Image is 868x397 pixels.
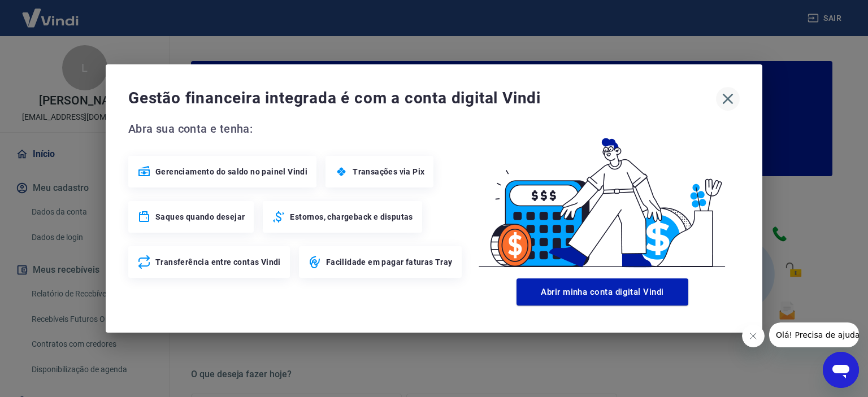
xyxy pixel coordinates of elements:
[290,211,413,223] span: Estornos, chargeback e disputas
[155,211,245,223] span: Saques quando desejar
[465,120,740,274] img: Good Billing
[823,352,859,388] iframe: Botão para abrir a janela de mensagens
[353,166,424,177] span: Transações via Pix
[742,325,765,347] iframe: Fechar mensagem
[517,278,688,306] button: Abrir minha conta digital Vindi
[155,256,281,268] span: Transferência entre contas Vindi
[7,8,95,17] span: Olá! Precisa de ajuda?
[155,166,307,177] span: Gerenciamento do saldo no painel Vindi
[128,87,716,110] span: Gestão financeira integrada é com a conta digital Vindi
[769,322,859,347] iframe: Mensagem da empresa
[128,120,465,138] span: Abra sua conta e tenha:
[326,256,453,268] span: Facilidade em pagar faturas Tray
